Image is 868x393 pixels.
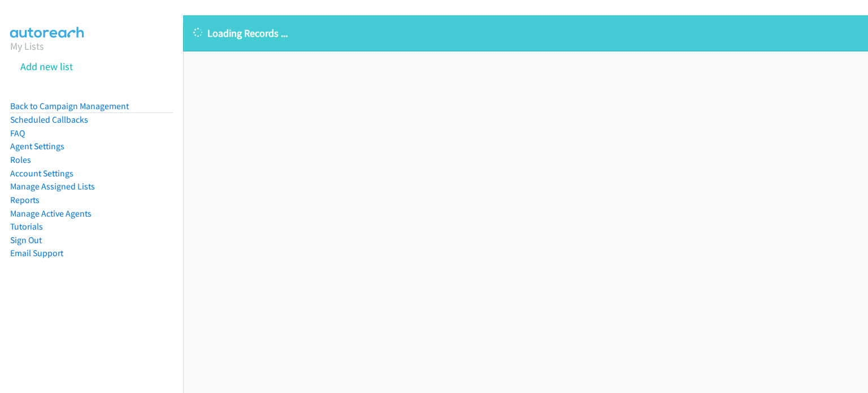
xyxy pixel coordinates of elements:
[10,235,42,245] a: Sign Out
[10,195,40,205] a: Reports
[10,141,64,152] a: Agent Settings
[10,101,129,111] a: Back to Campaign Management
[10,248,63,258] a: Email Support
[20,60,73,73] a: Add new list
[10,181,95,192] a: Manage Assigned Lists
[10,168,73,179] a: Account Settings
[10,40,44,53] a: My Lists
[10,114,88,125] a: Scheduled Callbacks
[10,128,25,139] a: FAQ
[193,25,858,41] p: Loading Records ...
[10,221,43,232] a: Tutorials
[10,208,92,219] a: Manage Active Agents
[10,154,31,165] a: Roles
